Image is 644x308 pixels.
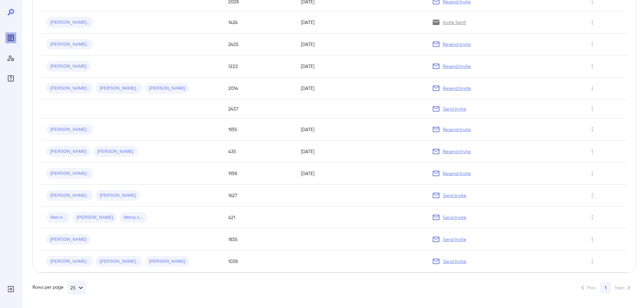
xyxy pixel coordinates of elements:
span: [PERSON_NAME].. [46,192,93,199]
div: FAQ [5,73,16,84]
span: [PERSON_NAME] [73,214,117,221]
button: Row Actions [587,124,598,135]
td: 1222 [223,55,295,77]
p: Invite Sent! [443,19,466,26]
button: Row Actions [587,234,598,245]
span: [PERSON_NAME].. [46,126,93,133]
p: Send Invite [443,192,466,199]
div: Manage Users [5,53,16,64]
span: [PERSON_NAME] [46,148,91,155]
button: Row Actions [587,212,598,223]
td: [DATE] [295,55,426,77]
span: [PERSON_NAME].. [46,170,93,177]
span: [PERSON_NAME] [145,258,189,265]
p: Resend Invite [443,41,471,48]
button: Row Actions [587,17,598,28]
td: [DATE] [295,77,426,99]
td: 2014 [223,77,295,99]
button: Row Actions [587,256,598,267]
button: Row Actions [587,190,598,201]
nav: pagination navigation [576,282,636,293]
p: Resend Invite [443,63,471,70]
td: 2437 [223,99,295,119]
span: [PERSON_NAME] [96,192,140,199]
span: [PERSON_NAME].. [46,85,93,92]
td: [DATE] [295,163,426,185]
span: [PERSON_NAME].. [46,41,93,48]
td: 421 [223,207,295,229]
td: 1038 [223,251,295,273]
p: Resend Invite [443,85,471,92]
button: Row Actions [587,146,598,157]
td: 1935 [223,119,295,141]
button: 25 [68,281,86,294]
button: Row Actions [587,83,598,94]
span: Mercy v... [120,214,146,221]
div: Log Out [5,284,16,294]
div: Reports [5,32,16,43]
span: [PERSON_NAME].. [96,85,142,92]
span: [PERSON_NAME].. [46,258,93,265]
span: [PERSON_NAME] [46,63,91,70]
p: Send Invite [443,105,466,112]
span: [PERSON_NAME].. [96,258,142,265]
button: Row Actions [587,168,598,179]
button: Row Actions [587,61,598,72]
td: 1424 [223,11,295,33]
td: 435 [223,141,295,163]
button: page 1 [600,282,611,293]
p: Resend Invite [443,170,471,177]
span: [PERSON_NAME] [145,85,189,92]
p: Send Invite [443,214,466,221]
span: [PERSON_NAME] [93,148,138,155]
p: Send Invite [443,236,466,243]
p: Resend Invite [443,148,471,155]
p: Send Invite [443,258,466,265]
span: [PERSON_NAME].. [46,19,93,26]
td: [DATE] [295,33,426,55]
span: Mah k... [46,214,70,221]
td: 2425 [223,33,295,55]
td: 1835 [223,229,295,251]
td: [DATE] [295,141,426,163]
span: [PERSON_NAME] [46,236,91,243]
button: Row Actions [587,39,598,50]
p: Resend Invite [443,126,471,133]
td: [DATE] [295,11,426,33]
div: Rows per page [32,281,86,294]
td: 1627 [223,185,295,207]
td: [DATE] [295,119,426,141]
td: 1938 [223,163,295,185]
button: Row Actions [587,103,598,114]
